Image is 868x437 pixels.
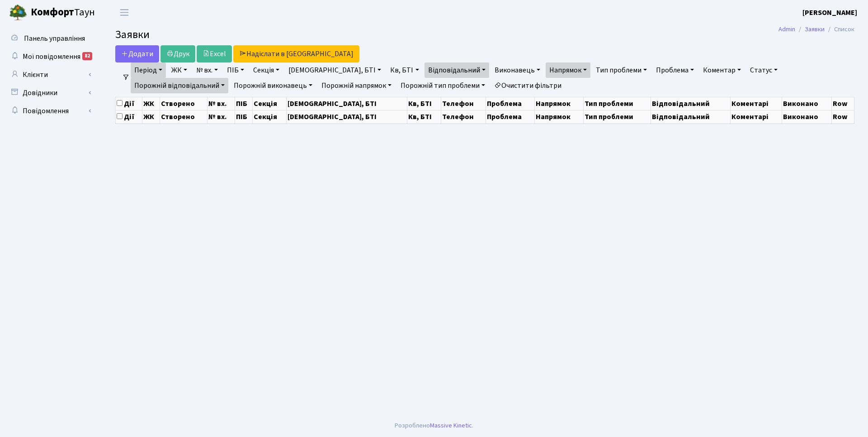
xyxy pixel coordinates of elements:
[31,5,74,19] b: Комфорт
[287,110,407,123] th: [DEMOGRAPHIC_DATA], БТІ
[395,421,473,431] div: Розроблено .
[407,97,441,110] th: Кв, БТІ
[425,62,489,78] a: Відповідальний
[223,62,248,78] a: ПІБ
[746,62,781,78] a: Статус
[584,110,651,123] th: Тип проблеми
[430,421,472,430] a: Massive Kinetic
[116,97,142,110] th: Дії
[407,110,441,123] th: Кв, БТІ
[778,24,795,34] a: Admin
[765,20,868,39] nav: breadcrumb
[160,45,195,62] a: Друк
[131,62,166,78] a: Період
[397,78,489,93] a: Порожній тип проблеми
[235,110,253,123] th: ПІБ
[441,110,486,123] th: Телефон
[285,62,385,78] a: [DEMOGRAPHIC_DATA], БТІ
[131,78,228,93] a: Порожній відповідальний
[782,110,831,123] th: Виконано
[5,84,95,102] a: Довідники
[486,110,534,123] th: Проблема
[82,52,92,60] div: 82
[160,110,208,123] th: Створено
[9,4,27,22] img: logo.png
[142,97,160,110] th: ЖК
[250,62,283,78] a: Секція
[592,62,651,78] a: Тип проблеми
[318,78,395,93] a: Порожній напрямок
[805,24,825,34] a: Заявки
[535,97,584,110] th: Напрямок
[491,62,544,78] a: Виконавець
[5,102,95,120] a: Повідомлення
[546,62,590,78] a: Напрямок
[387,62,422,78] a: Кв, БТІ
[160,97,208,110] th: Створено
[115,27,150,43] span: Заявки
[831,110,854,123] th: Row
[5,29,95,48] a: Панель управління
[802,8,857,18] b: [PERSON_NAME]
[24,34,85,43] span: Панель управління
[197,45,232,62] a: Excel
[113,5,136,20] button: Переключити навігацію
[802,7,857,18] a: [PERSON_NAME]
[121,49,153,59] span: Додати
[116,110,142,123] th: Дії
[23,52,80,62] span: Мої повідомлення
[441,97,486,110] th: Телефон
[782,97,831,110] th: Виконано
[287,97,407,110] th: [DEMOGRAPHIC_DATA], БТІ
[651,110,730,123] th: Відповідальний
[193,62,222,78] a: № вх.
[535,110,584,123] th: Напрямок
[651,97,730,110] th: Відповідальний
[235,97,253,110] th: ПІБ
[115,45,159,62] a: Додати
[491,78,565,93] a: Очистити фільтри
[233,45,359,62] a: Надіслати в [GEOGRAPHIC_DATA]
[486,97,534,110] th: Проблема
[5,48,95,66] a: Мої повідомлення82
[253,110,287,123] th: Секція
[168,62,191,78] a: ЖК
[699,62,745,78] a: Коментар
[208,110,235,123] th: № вх.
[142,110,160,123] th: ЖК
[825,24,854,34] li: Список
[730,97,782,110] th: Коментарі
[5,66,95,84] a: Клієнти
[652,62,698,78] a: Проблема
[230,78,316,93] a: Порожній виконавець
[208,97,235,110] th: № вх.
[253,97,287,110] th: Секція
[730,110,782,123] th: Коментарі
[31,5,95,20] span: Таун
[584,97,651,110] th: Тип проблеми
[831,97,854,110] th: Row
